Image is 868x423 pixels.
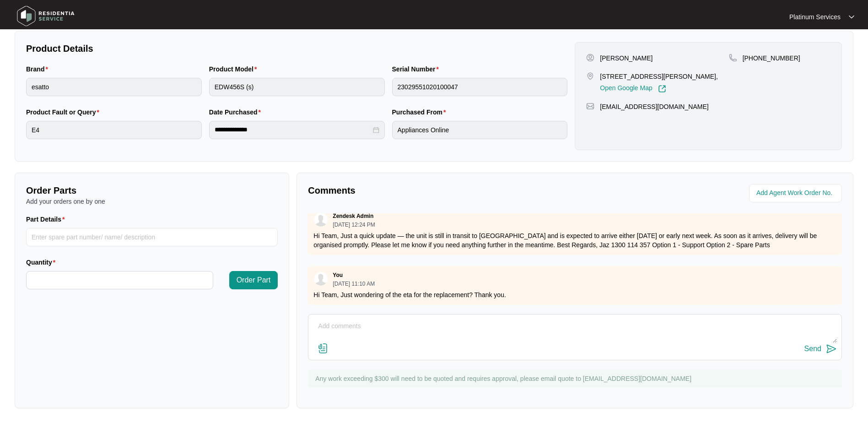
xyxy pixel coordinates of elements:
input: Serial Number [392,78,568,96]
span: Order Part [237,275,271,286]
a: Open Google Map [600,85,666,93]
div: Send [804,345,821,353]
label: Purchased From [392,108,450,117]
p: Add your orders one by one [26,197,278,206]
img: residentia service logo [14,2,78,30]
p: [DATE] 11:10 AM [333,281,375,287]
p: [STREET_ADDRESS][PERSON_NAME], [600,72,718,81]
label: Serial Number [392,65,442,74]
p: Hi Team, Just wondering of the eta for the replacement? Thank you. [313,290,836,299]
img: send-icon.svg [826,343,837,354]
input: Quantity [27,271,213,289]
label: Part Details [26,215,69,224]
p: Any work exceeding $300 will need to be quoted and requires approval, please email quote to [EMAI... [315,374,837,383]
img: user.svg [314,272,328,286]
button: Send [804,343,837,355]
img: file-attachment-doc.svg [318,343,329,354]
p: Hi Team, Just a quick update — the unit is still in transit to [GEOGRAPHIC_DATA] and is expected ... [313,231,836,249]
p: Product Details [26,42,567,55]
label: Product Fault or Query [26,108,103,117]
img: Link-External [658,85,666,93]
p: Platinum Services [789,12,841,22]
img: map-pin [586,102,594,110]
input: Product Model [209,78,385,96]
p: [DATE] 12:24 PM [333,222,375,228]
input: Purchased From [392,121,568,139]
label: Date Purchased [209,108,264,117]
p: Order Parts [26,184,278,197]
img: user-pin [586,54,594,62]
label: Product Model [209,65,261,74]
p: Zendesk Admin [333,212,373,220]
input: Date Purchased [215,125,371,135]
img: map-pin [586,72,594,80]
img: user.svg [314,213,328,227]
img: dropdown arrow [849,15,854,19]
input: Brand [26,78,202,96]
input: Add Agent Work Order No. [756,188,836,199]
button: Order Part [229,271,278,289]
p: [PERSON_NAME] [600,54,652,63]
input: Product Fault or Query [26,121,202,139]
label: Brand [26,65,52,74]
label: Quantity [26,258,59,267]
p: [EMAIL_ADDRESS][DOMAIN_NAME] [600,102,708,111]
img: map-pin [729,54,737,62]
input: Part Details [26,228,278,246]
p: You [333,271,343,279]
p: [PHONE_NUMBER] [743,54,800,63]
p: Comments [308,184,568,197]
